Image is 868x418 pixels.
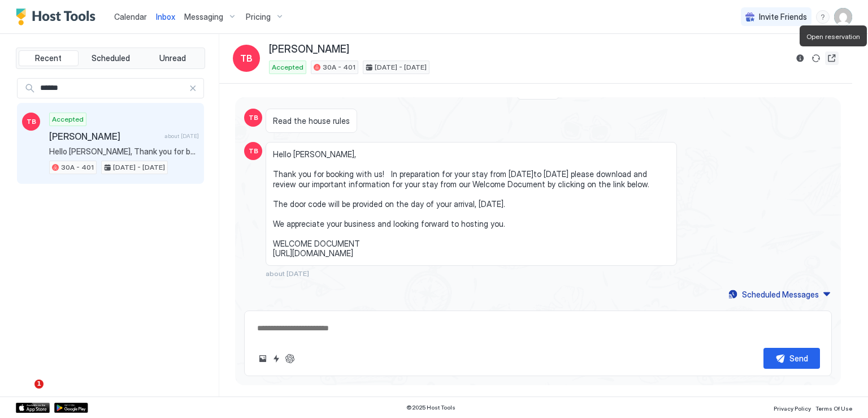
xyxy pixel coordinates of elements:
a: Calendar [114,11,147,23]
span: [DATE] - [DATE] [113,162,165,173]
div: User profile [834,8,852,26]
button: Scheduled Messages [727,287,832,302]
span: Privacy Policy [774,405,811,412]
div: tab-group [16,48,205,69]
span: Hello [PERSON_NAME], Thank you for booking with us! In preparation for your stay from [DATE]to [D... [273,149,670,258]
span: 30A - 401 [61,162,94,173]
span: Scheduled [92,53,130,63]
input: Input Field [36,79,189,98]
span: about [DATE] [266,269,309,278]
span: TB [249,113,258,123]
a: Host Tools Logo [16,8,101,25]
span: © 2025 Host Tools [406,404,455,411]
span: TB [249,146,258,156]
span: Inbox [156,12,175,21]
button: Recent [19,50,79,66]
a: App Store [16,403,50,413]
span: [PERSON_NAME] [269,43,349,56]
span: Accepted [272,62,303,72]
button: ChatGPT Auto Reply [283,352,297,365]
button: Send [763,348,820,369]
span: TB [240,51,253,65]
a: Privacy Policy [774,402,811,413]
button: Sync reservation [809,51,823,65]
span: Hello [PERSON_NAME], Thank you for booking with us! In preparation for your stay from [DATE]to [D... [49,146,199,157]
span: [DATE] - [DATE] [375,62,427,72]
span: Messaging [184,12,223,22]
a: Google Play Store [54,403,88,413]
span: Calendar [114,12,147,21]
button: Scheduled [81,50,141,66]
button: Open reservation [825,51,839,65]
button: Upload image [256,352,270,365]
a: Inbox [156,11,175,23]
button: Quick reply [270,352,283,365]
div: menu [816,10,830,24]
iframe: Intercom live chat [11,380,38,407]
a: Terms Of Use [815,402,852,413]
button: Reservation information [793,51,807,65]
div: Send [789,352,808,364]
span: Read the house rules [273,116,350,126]
div: Scheduled Messages [742,288,819,300]
span: 1 [34,380,44,389]
span: Recent [35,53,62,63]
span: Open reservation [806,32,860,41]
span: TB [27,117,36,127]
span: Accepted [52,114,84,124]
span: 30A - 401 [323,62,355,72]
span: Pricing [246,12,271,22]
span: about [DATE] [164,132,199,140]
span: [PERSON_NAME] [49,131,160,142]
span: Invite Friends [759,12,807,22]
span: Terms Of Use [815,405,852,412]
span: Unread [159,53,186,63]
button: Unread [142,50,202,66]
